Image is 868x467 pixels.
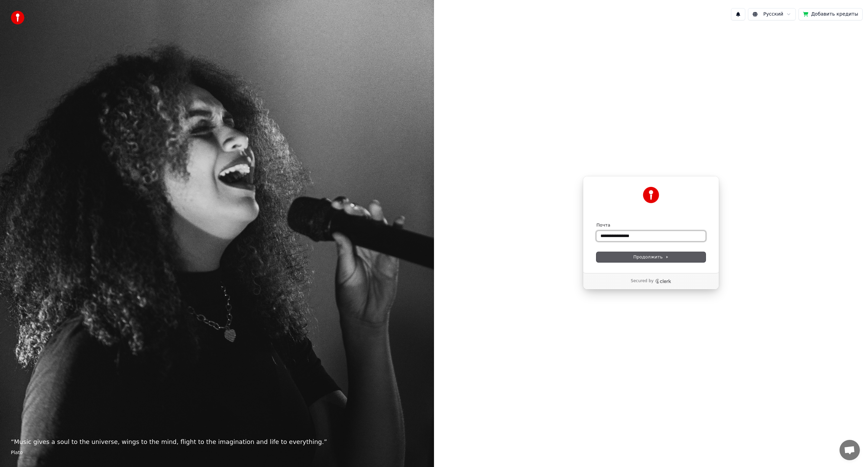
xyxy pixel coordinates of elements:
[655,279,671,284] a: Clerk logo
[798,8,863,20] button: Добавить кредиты
[840,440,860,460] div: Открытый чат
[596,252,706,262] button: Продолжить
[11,11,24,24] img: youka
[643,187,659,203] img: Youka
[631,278,653,284] p: Secured by
[596,222,610,228] label: Почта
[633,254,669,260] span: Продолжить
[11,449,423,456] footer: Plato
[11,437,423,447] p: “ Music gives a soul to the universe, wings to the mind, flight to the imagination and life to ev...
